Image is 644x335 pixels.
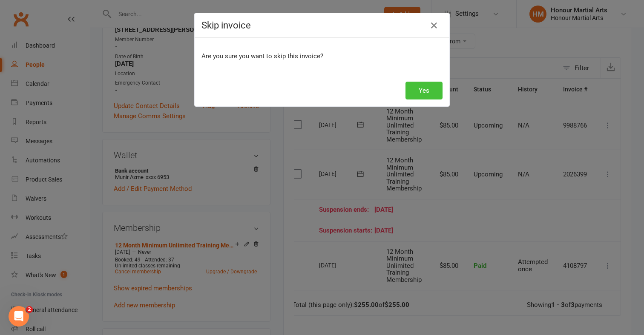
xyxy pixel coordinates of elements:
[26,306,33,313] span: 2
[9,306,29,326] iframe: Intercom live chat
[427,19,441,32] button: Close
[201,20,443,31] h4: Skip invoice
[405,82,443,99] button: Yes
[201,52,323,60] span: Are you sure you want to skip this invoice?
